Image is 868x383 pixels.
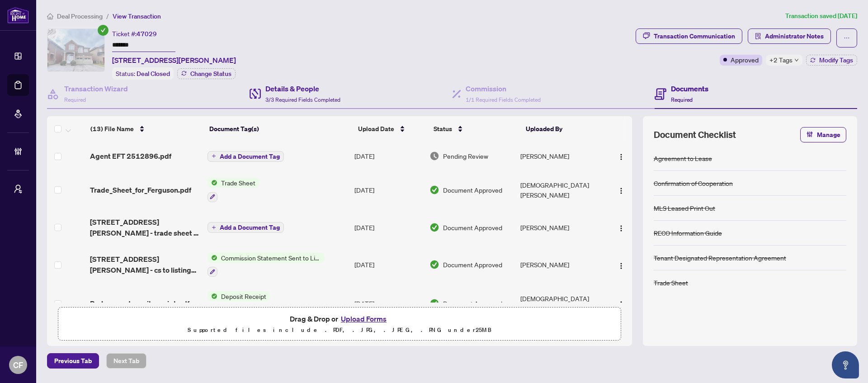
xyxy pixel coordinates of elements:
img: Status Icon [208,178,217,188]
img: IMG-W12306566_1.jpg [47,29,104,71]
img: Status Icon [208,291,217,301]
img: Logo [618,187,625,194]
span: [STREET_ADDRESS][PERSON_NAME] [112,55,236,66]
span: Trade Sheet [217,178,259,188]
span: Agent EFT 2512896.pdf [90,151,171,161]
img: Document Status [429,222,439,232]
div: Trade Sheet [654,278,688,288]
button: Logo [614,296,628,311]
span: Drag & Drop orUpload FormsSupported files include .PDF, .JPG, .JPEG, .PNG under25MB [58,307,621,341]
span: Document Checklist [654,128,736,141]
td: [DATE] [351,170,425,209]
button: Logo [614,149,628,163]
span: 1/1 Required Fields Completed [466,96,541,103]
button: Add a Document Tag [208,222,284,233]
td: [DATE] [351,142,425,170]
button: Add a Document Tag [208,151,284,162]
h4: Details & People [265,83,340,94]
button: Manage [800,127,846,142]
span: Document Approved [443,260,502,270]
td: [DEMOGRAPHIC_DATA][PERSON_NAME] [517,284,607,323]
button: Upload Forms [338,313,389,325]
button: Modify Tags [806,55,857,66]
button: Logo [614,183,628,197]
div: Tenant Designated Representation Agreement [654,253,786,263]
div: Transaction Communication [654,29,735,43]
button: Open asap [832,351,859,378]
span: Approved [731,55,759,65]
span: Status [434,124,452,134]
article: Transaction saved [DATE] [785,11,857,21]
span: Document Approved [443,222,502,232]
span: Upload Date [358,124,394,134]
div: Ticket #: [112,28,157,39]
img: Logo [618,301,625,308]
span: Change Status [190,71,231,77]
span: solution [755,33,761,39]
span: plus [212,225,216,230]
td: [DATE] [351,246,425,284]
span: [STREET_ADDRESS][PERSON_NAME] - trade sheet - [DEMOGRAPHIC_DATA] to Review.pdf [90,217,200,238]
span: +2 Tags [769,55,793,65]
span: Deal Closed [137,70,170,78]
h4: Transaction Wizard [64,83,128,94]
span: 3/3 Required Fields Completed [265,96,340,103]
span: Document Approved [443,298,502,308]
span: ellipsis [844,35,850,41]
span: 47029 [137,30,157,38]
div: RECO Information Guide [654,228,722,238]
span: Add a Document Tag [220,224,280,231]
span: Document Approved [443,185,502,195]
img: Logo [618,225,625,232]
span: check-circle [98,25,108,36]
span: [STREET_ADDRESS][PERSON_NAME] - cs to listing broekrage.pdf [90,254,200,275]
span: Manage [817,128,840,142]
img: Document Status [429,260,439,270]
button: Add a Document Tag [208,150,284,162]
button: Logo [614,220,628,235]
th: Status [430,116,522,142]
span: CF [13,359,23,371]
th: Upload Date [354,116,430,142]
div: Status: [112,67,174,80]
span: home [47,13,53,19]
span: (13) File Name [90,124,134,134]
td: [DEMOGRAPHIC_DATA][PERSON_NAME] [517,170,607,209]
li: / [106,11,109,21]
button: Status IconTrade Sheet [208,178,259,202]
span: Deal Processing [57,12,103,20]
img: Status Icon [208,253,217,263]
button: Add a Document Tag [208,222,284,233]
span: Commission Statement Sent to Listing Brokerage [217,253,325,263]
button: Status IconCommission Statement Sent to Listing Brokerage [208,253,325,277]
th: Uploaded By [522,116,603,142]
span: Deposit Receipt [217,291,270,301]
span: Required [671,96,693,103]
div: Agreement to Lease [654,153,712,163]
button: Logo [614,257,628,272]
div: MLS Leased Print Out [654,203,715,213]
span: plus [212,154,216,158]
img: Document Status [429,185,439,195]
th: Document Tag(s) [206,116,354,142]
img: Logo [618,153,625,161]
span: Add a Document Tag [220,153,280,160]
span: Brokerage deposit receipt.pdf [90,298,189,309]
td: [PERSON_NAME] [517,209,607,246]
img: Logo [618,262,625,270]
img: Document Status [429,151,439,161]
img: Document Status [429,298,439,308]
td: [PERSON_NAME] [517,142,607,170]
span: Required [64,96,86,103]
span: Drag & Drop or [290,313,389,325]
td: [DATE] [351,284,425,323]
img: logo [7,7,29,24]
button: Administrator Notes [748,28,831,44]
h4: Commission [466,83,541,94]
button: Status IconDeposit Receipt [208,291,298,316]
span: Pending Review [443,151,488,161]
span: user-switch [14,184,23,194]
td: [PERSON_NAME] [517,246,607,284]
div: Confirmation of Cooperation [654,178,733,188]
span: Administrator Notes [765,29,824,43]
